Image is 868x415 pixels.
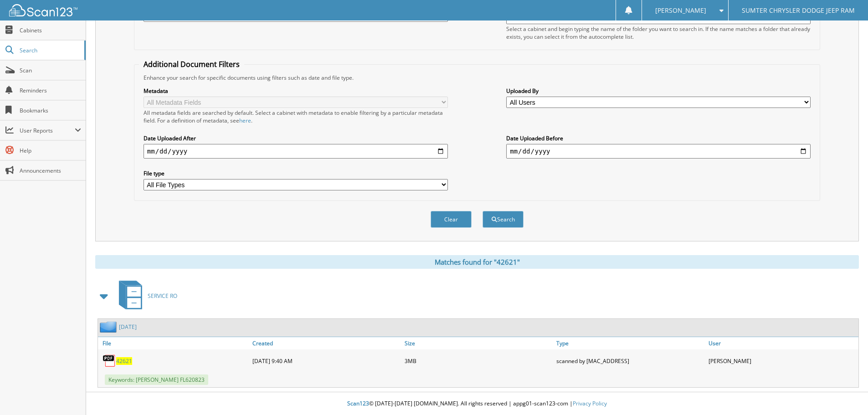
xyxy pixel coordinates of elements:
div: 3MB [402,352,555,370]
span: Announcements [20,167,81,174]
a: Created [250,337,402,349]
div: [PERSON_NAME] [706,352,858,370]
a: User [706,337,858,349]
a: here [239,117,251,124]
span: Scan123 [347,400,369,407]
label: Metadata [144,87,448,95]
div: Select a cabinet and begin typing the name of the folder you want to search in. If the name match... [506,25,811,41]
span: Help [20,147,81,154]
a: Size [402,337,555,349]
input: start [144,144,448,159]
span: Reminders [20,87,81,94]
img: PDF.png [103,354,116,368]
label: File type [144,169,448,177]
input: end [506,144,811,159]
img: folder2.png [100,321,119,333]
a: [DATE] [119,323,137,331]
span: SERVICE RO [148,292,177,300]
div: Enhance your search for specific documents using filters such as date and file type. [139,74,815,82]
a: Type [554,337,706,349]
span: Bookmarks [20,107,81,114]
button: Clear [431,211,472,228]
a: Privacy Policy [573,400,607,407]
span: Scan [20,67,81,74]
iframe: Chat Widget [822,371,868,415]
div: [DATE] 9:40 AM [250,352,402,370]
button: Search [483,211,524,228]
div: Matches found for "42621" [95,255,859,269]
div: All metadata fields are searched by default. Select a cabinet with metadata to enable filtering b... [144,109,448,124]
span: SUMTER CHRYSLER DODGE JEEP RAM [742,8,855,13]
a: 42621 [116,357,132,365]
label: Date Uploaded Before [506,134,811,142]
a: SERVICE RO [113,278,177,314]
span: [PERSON_NAME] [655,8,706,13]
label: Date Uploaded After [144,134,448,142]
span: Search [20,46,80,54]
img: scan123-logo-white.svg [9,4,77,16]
span: User Reports [20,127,75,134]
label: Uploaded By [506,87,811,95]
div: © [DATE]-[DATE] [DOMAIN_NAME]. All rights reserved | appg01-scan123-com | [86,393,868,415]
span: Cabinets [20,26,81,34]
legend: Additional Document Filters [139,59,244,69]
span: Keywords: [PERSON_NAME] FL620823 [105,374,208,385]
a: File [98,337,250,349]
div: scanned by [MAC_ADDRESS] [554,352,706,370]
